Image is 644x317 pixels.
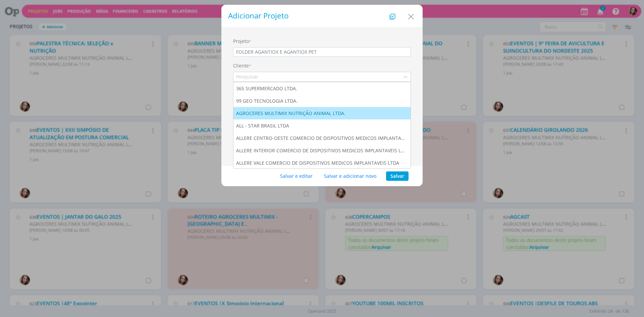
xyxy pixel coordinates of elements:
div: ALL - STAR BRASIL LTDA [236,122,290,129]
button: Salvar e editar [276,171,317,181]
div: 99 GEO TECNOLOGIA LTDA. [236,97,299,104]
button: Close [406,9,416,22]
div: AGROCERES MULTIMIX NUTRIÇÃO ANIMAL LTDA. [236,110,347,117]
div: 365 SUPERMERCADO LTDA. [236,85,299,92]
label: Projeto [233,38,249,45]
h1: Adicionar Projeto [228,11,416,20]
input: Pesquisar [233,72,403,82]
div: ALLERE INTERIOR COMERCIO DE DISPOSITIVOS MEDICOS IMPLANTAVEIS LTDA [236,147,408,154]
button: Salvar e adicionar novo [320,171,381,181]
button: Salvar [386,171,409,181]
label: Cliente [233,62,249,69]
div: ALLERE VALE COMERCIO DE DISPOSITIVOS MEDICOS IMPLANTAVEIS LTDA [236,159,400,166]
div: ALLERE CENTRO-OESTE COMERCIO DE DISPOSITIVOS MEDICOS IMPLANTAVEIS LTDA [236,135,408,142]
div: dialog [221,5,423,186]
